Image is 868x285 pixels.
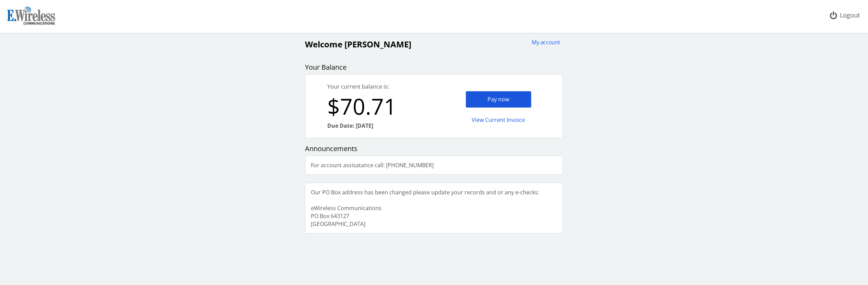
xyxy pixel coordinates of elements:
[327,83,434,91] div: Your current balance is:
[305,156,439,175] div: For account assisatance call: [PHONE_NUMBER]
[305,38,342,50] span: Welcome
[327,122,434,130] div: Due Date: [DATE]
[527,38,560,46] div: My account
[305,62,347,72] span: Your Balance
[327,91,434,122] div: $70.71
[466,112,531,128] div: View Current Invoice
[305,144,357,153] span: Announcements
[305,183,544,233] div: Our PO Box address has been changed please update your records and or any e-checks: eWireless Com...
[344,38,411,50] span: [PERSON_NAME]
[466,91,531,108] div: Pay now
